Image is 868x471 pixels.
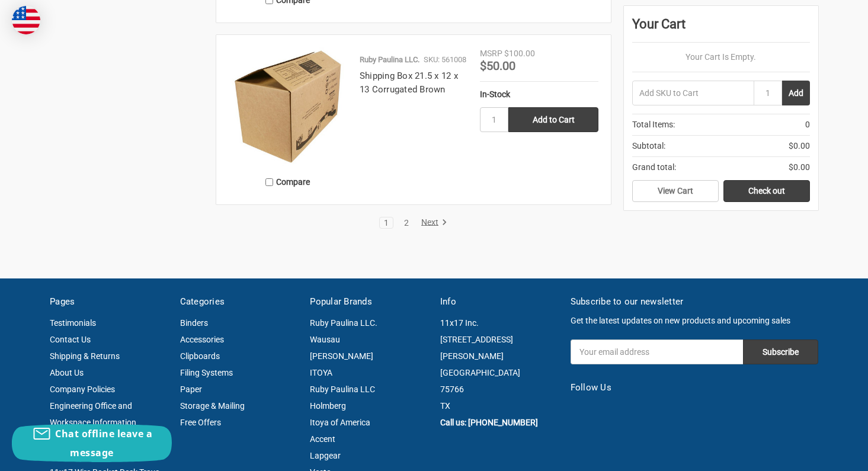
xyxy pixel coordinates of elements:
span: $0.00 [789,161,810,174]
a: Accent [310,434,335,444]
a: About Us [50,368,84,377]
p: Ruby Paulina LLC. [360,54,419,66]
a: Call us: [PHONE_NUMBER] [440,418,538,427]
a: Shipping & Returns [50,351,120,361]
span: $50.00 [480,59,515,73]
a: [PERSON_NAME] [310,351,373,361]
img: duty and tax information for United States [12,6,40,34]
h5: Info [440,295,558,309]
p: Your Cart Is Empty. [632,51,810,63]
span: Subtotal: [632,140,665,152]
input: Add to Cart [508,107,598,132]
a: Check out [723,180,810,203]
input: Your email address [571,339,743,364]
h5: Categories [180,295,298,309]
a: 1 [380,219,393,227]
a: Storage & Mailing [180,401,245,411]
button: Add [782,81,810,105]
a: Filing Systems [180,368,233,377]
h5: Subscribe to our newsletter [571,295,818,309]
address: 11x17 Inc. [STREET_ADDRESS][PERSON_NAME] [GEOGRAPHIC_DATA] 75766 TX [440,315,558,414]
span: $0.00 [789,140,810,152]
label: Compare [229,172,347,192]
p: Get the latest updates on new products and upcoming sales [571,315,818,327]
a: Lapgear [310,451,341,460]
a: Shipping Box 21.5 x 12 x 13 Corrugated Brown [360,71,458,95]
a: Engineering Office and Workspace Information Magazine [50,401,136,444]
a: Accessories [180,335,224,344]
a: Paper [180,385,202,394]
div: In-Stock [480,88,598,101]
a: ITOYA [310,368,332,377]
h5: Popular Brands [310,295,428,309]
span: Total Items: [632,118,675,131]
button: Chat offline leave a message [12,424,172,462]
a: Binders [180,318,208,328]
span: Grand total: [632,161,676,174]
a: Free Offers [180,418,221,427]
input: Compare [265,178,273,186]
img: Shipping Box 21.5 x 12 x 13 Corrugated Brown [229,47,347,166]
input: Add SKU to Cart [632,81,754,105]
a: Holmberg [310,401,346,411]
span: Chat offline leave a message [55,427,152,459]
p: SKU: 561008 [424,54,466,66]
a: Itoya of America [310,418,370,427]
a: Ruby Paulina LLC [310,385,375,394]
input: Subscribe [743,339,818,364]
h5: Pages [50,295,168,309]
a: Clipboards [180,351,220,361]
a: Next [417,217,447,228]
div: Your Cart [632,14,810,43]
a: Ruby Paulina LLC. [310,318,377,328]
span: $100.00 [504,49,535,58]
a: Testimonials [50,318,96,328]
span: 0 [805,118,810,131]
div: MSRP [480,47,502,60]
a: Contact Us [50,335,91,344]
a: Wausau [310,335,340,344]
a: View Cart [632,180,719,203]
a: Company Policies [50,385,115,394]
h5: Follow Us [571,381,818,395]
a: 2 [400,219,413,227]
